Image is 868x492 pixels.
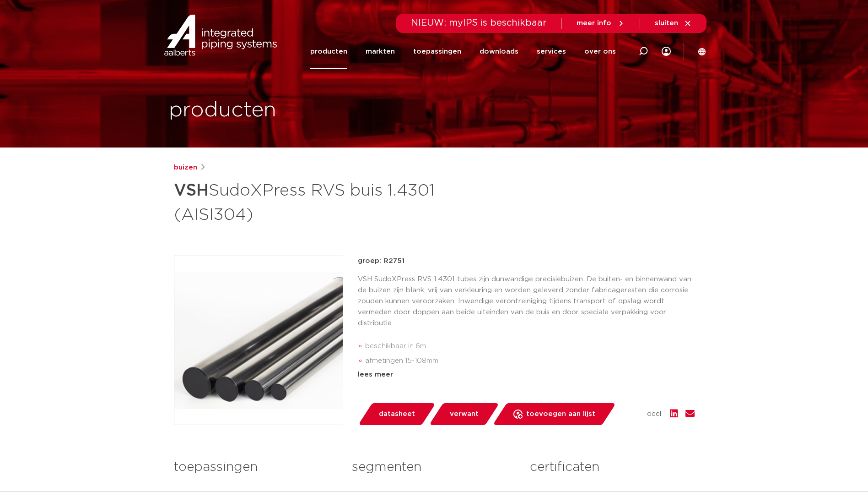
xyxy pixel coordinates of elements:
[647,409,663,420] span: deel:
[174,177,518,226] h1: SudoXPress RVS buis 1.4301 (AISI304)
[174,162,197,173] a: buizen
[655,19,692,27] a: sluiten
[310,34,347,69] a: producten
[352,458,516,476] h3: segmenten
[365,339,695,354] li: beschikbaar in 6m
[655,20,678,27] span: sluiten
[530,458,694,476] h3: certificaten
[537,34,566,69] a: services
[379,407,415,421] span: datasheet
[584,34,616,69] a: over ons
[526,407,595,421] span: toevoegen aan lijst
[480,34,518,69] a: downloads
[577,20,611,27] span: meer info
[411,18,547,27] span: NIEUW: myIPS is beschikbaar
[365,354,695,368] li: afmetingen 15-108mm
[174,256,343,425] img: Product Image for VSH SudoXPress RVS buis 1.4301 (AISI304)
[429,403,499,425] a: verwant
[310,34,616,69] nav: Menu
[577,19,625,27] a: meer info
[450,407,479,421] span: verwant
[174,458,338,476] h3: toepassingen
[358,369,695,380] div: lees meer
[662,41,671,61] div: my IPS
[358,274,695,329] p: VSH SudoXPress RVS 1.4301 tubes zijn dunwandige precisiebuizen. De buiten- en binnenwand van de b...
[174,182,209,199] strong: VSH
[169,96,276,125] h1: producten
[366,34,395,69] a: markten
[358,256,695,267] p: groep: R2751
[413,34,461,69] a: toepassingen
[358,403,436,425] a: datasheet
